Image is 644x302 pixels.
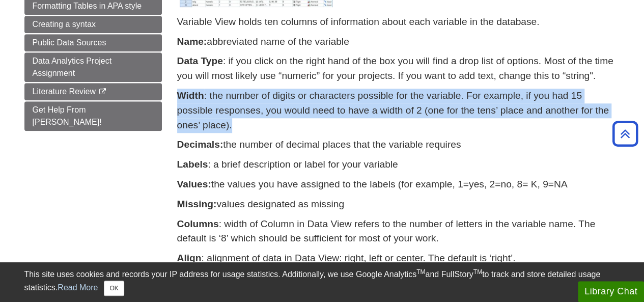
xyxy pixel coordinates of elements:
[104,281,124,296] button: Close
[33,105,102,126] span: Get Help From [PERSON_NAME]!
[24,101,162,131] a: Get Help From [PERSON_NAME]!
[24,83,162,100] a: Literature Review
[177,54,620,84] p: : if you click on the right hand of the box you will find a drop list of options. Most of the tim...
[177,157,620,172] p: : a brief description or label for your variable
[177,218,219,229] strong: Columns
[58,283,98,292] a: Read More
[98,89,106,95] i: This link opens in a new window
[177,36,207,47] strong: Name:
[24,16,162,33] a: Creating a syntax
[33,87,96,96] span: Literature Review
[473,268,482,276] sup: TM
[578,281,644,302] button: Library Chat
[416,268,425,276] sup: TM
[177,199,217,209] strong: Missing:
[177,89,620,132] p: : the number of digits or characters possible for the variable. For example, if you had 15 possib...
[33,38,106,47] span: Public Data Sources
[177,138,620,152] p: the number of decimal places that the variable requires
[24,34,162,51] a: Public Data Sources
[177,253,202,263] strong: Align
[609,127,641,141] a: Back to Top
[177,217,620,246] p: : width of Column in Data View refers to the number of letters in the variable name. The default ...
[177,179,211,189] strong: Values:
[177,139,223,150] strong: Decimals:
[177,197,620,212] p: values designated as missing
[177,15,620,30] p: Variable View holds ten columns of information about each variable in the database.
[177,177,620,192] p: the values you have assigned to the labels (for example, 1=yes, 2=no, 8= K, 9=NA
[177,56,223,66] strong: Data Type
[24,268,620,296] div: This site uses cookies and records your IP address for usage statistics. Additionally, we use Goo...
[33,2,142,10] span: Formatting Tables in APA style
[177,251,620,266] p: : alignment of data in Data View: right, left or center. The default is ‘right’.
[177,90,204,101] strong: Width
[177,159,208,170] strong: Labels
[33,20,96,29] span: Creating a syntax
[33,57,112,77] span: Data Analytics Project Assignment
[177,35,620,49] p: abbreviated name of the variable
[24,52,162,82] a: Data Analytics Project Assignment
